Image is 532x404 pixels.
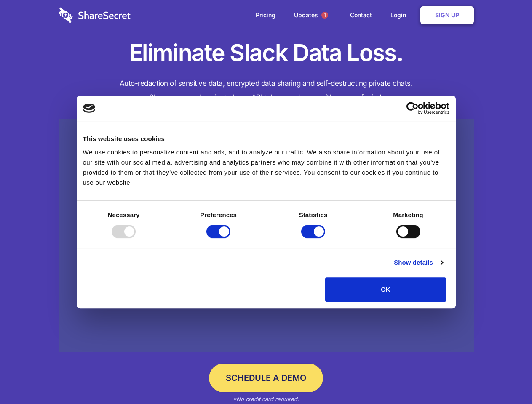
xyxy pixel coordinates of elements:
a: Login [382,2,419,28]
a: Show details [394,258,443,268]
strong: Statistics [299,211,328,218]
em: *No credit card required. [233,396,299,402]
a: Wistia video thumbnail [59,119,474,352]
span: 1 [321,12,328,19]
button: OK [325,277,446,302]
strong: Marketing [393,211,423,218]
a: Usercentrics Cookiebot - opens in a new window [376,102,449,114]
div: We use cookies to personalize content and ads, and to analyze our traffic. We also share informat... [83,147,449,188]
a: Pricing [247,2,284,28]
a: Contact [342,2,380,28]
a: Sign Up [420,6,474,24]
a: Schedule a Demo [209,364,323,392]
div: This website uses cookies [83,134,449,144]
img: logo-wordmark-white-trans-d4663122ce5f474addd5e946df7df03e33cb6a1c49d2221995e7729f52c070b2.svg [59,7,131,23]
img: logo [83,104,96,113]
h4: Auto-redaction of sensitive data, encrypted data sharing and self-destructing private chats. Shar... [59,77,474,104]
strong: Preferences [200,211,237,218]
strong: Necessary [108,211,140,218]
h1: Eliminate Slack Data Loss. [59,38,474,68]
